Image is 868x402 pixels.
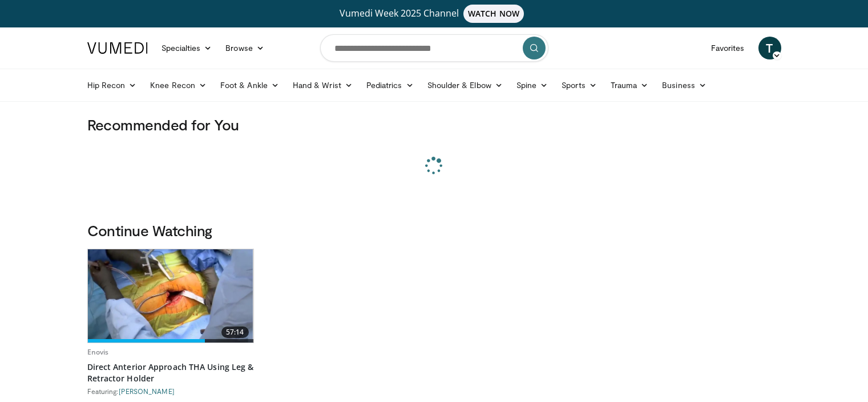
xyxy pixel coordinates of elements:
[510,74,555,97] a: Spine
[87,221,781,240] h3: Continue Watching
[143,74,213,97] a: Knee Recon
[655,74,713,97] a: Business
[320,34,548,62] input: Search topics, interventions
[89,5,780,23] a: Vumedi Week 2025 ChannelWATCH NOW
[555,74,604,97] a: Sports
[88,249,253,343] img: f793fc72-0865-4185-860f-3f996b3d2089.620x360_q85_upscale.jpg
[604,74,656,97] a: Trauma
[463,5,524,23] span: WATCH NOW
[421,74,510,97] a: Shoulder & Elbow
[221,327,249,338] span: 57:14
[360,74,421,97] a: Pediatrics
[80,74,144,97] a: Hip Recon
[155,37,219,59] a: Specialties
[286,74,360,97] a: Hand & Wrist
[219,37,271,59] a: Browse
[87,361,254,384] a: Direct Anterior Approach THA Using Leg & Retractor Holder
[87,116,781,134] h3: Recommended for You
[87,347,109,357] a: Enovis
[88,249,253,343] a: 57:14
[704,37,752,59] a: Favorites
[87,42,148,54] img: VuMedi Logo
[213,74,286,97] a: Foot & Ankle
[87,387,254,396] div: Featuring:
[758,37,781,59] a: T
[119,387,175,395] a: [PERSON_NAME]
